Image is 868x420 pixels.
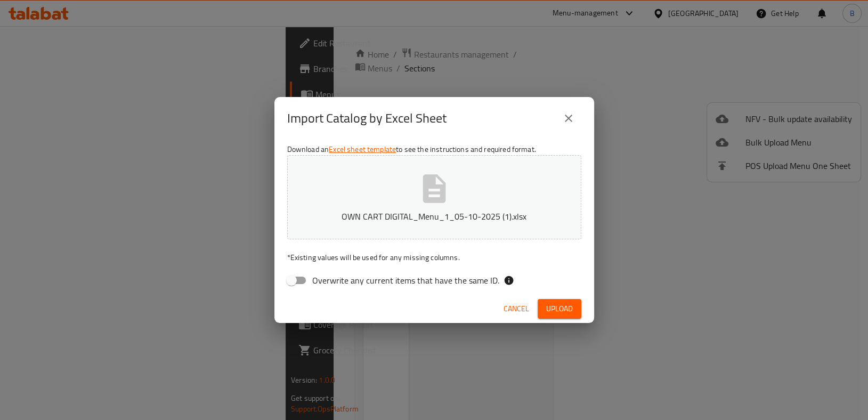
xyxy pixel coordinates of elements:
[274,140,594,294] div: Download an to see the instructions and required format.
[504,302,529,316] span: Cancel
[287,110,447,127] h2: Import Catalog by Excel Sheet
[287,252,581,263] p: Existing values will be used for any missing columns.
[556,106,581,131] button: close
[312,274,499,287] span: Overwrite any current items that have the same ID.
[546,302,573,316] span: Upload
[504,275,514,286] svg: If the overwrite option isn't selected, then the items that match an existing ID will be ignored ...
[287,155,581,239] button: OWN CART DIGITAL_Menu_1_05-10-2025 (1).xlsx
[304,210,565,223] p: OWN CART DIGITAL_Menu_1_05-10-2025 (1).xlsx
[499,299,533,319] button: Cancel
[538,299,581,319] button: Upload
[329,142,396,156] a: Excel sheet template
